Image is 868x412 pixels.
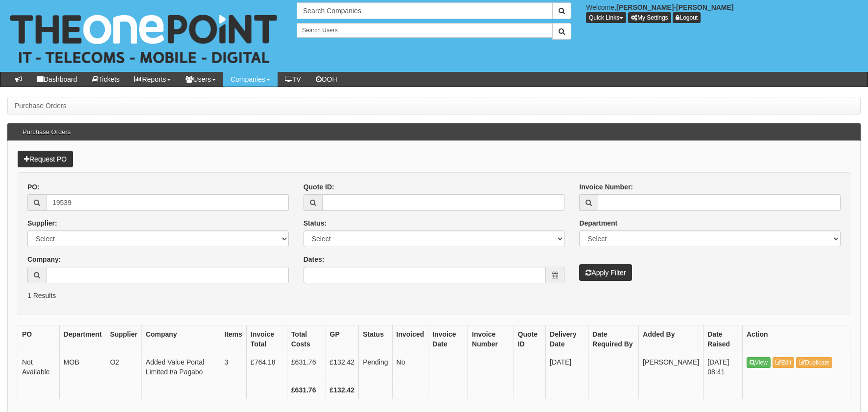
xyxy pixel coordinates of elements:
th: Department [59,325,106,353]
a: Reports [127,72,178,87]
td: [PERSON_NAME] [639,353,704,381]
label: PO: [27,182,40,192]
a: Companies [223,72,278,87]
th: Invoice Total [246,325,287,353]
th: Invoice Date [428,325,468,353]
th: Delivery Date [546,325,588,353]
td: Added Value Portal Limited t/a Pagabo [141,353,220,381]
td: [DATE] 08:41 [704,353,743,381]
a: Tickets [85,72,127,87]
th: Date Required By [588,325,639,353]
a: Duplicate [796,357,832,368]
input: Search Companies [297,2,553,19]
th: Supplier [106,325,141,353]
a: My Settings [628,12,671,23]
b: [PERSON_NAME]-[PERSON_NAME] [616,3,734,11]
th: £631.76 [287,381,326,399]
a: Logout [673,12,701,23]
td: Not Available [18,353,60,381]
th: PO [18,325,60,353]
h3: Purchase Orders [18,124,75,140]
th: Items [220,325,247,353]
a: TV [278,72,308,87]
th: Quote ID [514,325,546,353]
label: Department [579,218,617,228]
td: O2 [106,353,141,381]
td: Pending [359,353,392,381]
label: Status: [304,218,327,228]
td: £764.18 [246,353,287,381]
input: Search Users [297,23,553,38]
th: Invoiced [392,325,428,353]
td: No [392,353,428,381]
td: MOB [59,353,106,381]
label: Invoice Number: [579,182,633,192]
th: Invoice Number [468,325,514,353]
th: Date Raised [704,325,743,353]
th: Company [141,325,220,353]
button: Apply Filter [579,264,632,281]
label: Dates: [304,254,325,264]
th: Status [359,325,392,353]
label: Supplier: [27,218,57,228]
div: Welcome, [579,2,868,23]
a: Users [178,72,223,87]
th: Added By [639,325,704,353]
th: GP [326,325,359,353]
td: £631.76 [287,353,326,381]
a: Edit [773,357,795,368]
th: Total Costs [287,325,326,353]
td: £132.42 [326,353,359,381]
a: Dashboard [29,72,85,87]
th: £132.42 [326,381,359,399]
button: Quick Links [586,12,626,23]
a: Request PO [18,151,73,167]
p: 1 Results [27,291,841,300]
td: [DATE] [546,353,588,381]
label: Quote ID: [304,182,334,192]
a: View [747,357,771,368]
td: 3 [220,353,247,381]
li: Purchase Orders [15,101,67,111]
label: Company: [27,254,61,264]
a: OOH [308,72,345,87]
th: Action [743,325,850,353]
